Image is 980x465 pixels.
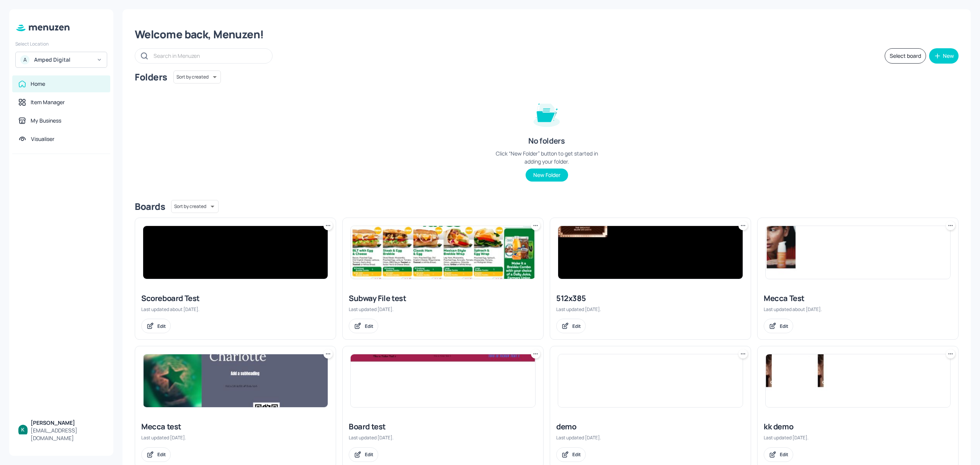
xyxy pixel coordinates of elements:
div: Click “New Folder” button to get started in adding your folder. [489,149,604,165]
div: Edit [780,323,788,329]
div: Mecca test [141,421,330,432]
img: 2024-09-18-1726641622503eqt45c7sdzt.jpeg [766,354,950,407]
button: Select board [885,48,926,64]
div: Last updated [DATE]. [556,306,745,313]
div: Edit [780,451,788,458]
img: 2025-01-17-173709536944508r4duuivtiu.jpeg [351,354,535,407]
div: No folders [528,136,565,146]
div: My Business [31,117,61,124]
img: ACg8ocKBIlbXoTTzaZ8RZ_0B6YnoiWvEjOPx6MQW7xFGuDwnGH3hbQ=s96-c [18,425,28,434]
img: 2025-03-25-1742875039122vxbdnm6rbu.jpeg [143,354,328,407]
div: Scoreboard Test [141,293,330,304]
img: 2025-07-22-1753150999163aufffdptw1.jpeg [766,226,950,279]
button: New [929,48,959,64]
div: Last updated [DATE]. [764,434,952,441]
div: Edit [572,323,581,329]
div: Edit [157,323,166,329]
div: Edit [365,451,373,458]
div: 512x385 [556,293,745,304]
div: A [20,55,29,64]
div: Welcome back, Menuzen! [135,28,959,41]
div: Last updated [DATE]. [556,434,745,441]
div: Last updated about [DATE]. [764,306,952,313]
div: [PERSON_NAME] [31,419,104,427]
div: Edit [157,451,166,458]
img: 2024-09-20-1726817036637m3xww9uhime.jpeg [558,354,743,407]
img: folder-empty [528,94,566,133]
div: Sort by created [173,69,221,85]
img: 2025-06-17-1750199689017r8ixrj6ih6.jpeg [558,226,743,279]
div: Sort by created [171,199,219,214]
div: Item Manager [31,98,65,106]
div: [EMAIL_ADDRESS][DOMAIN_NAME] [31,427,104,442]
div: Subway File test [349,293,537,304]
div: demo [556,421,745,432]
div: New [943,53,954,59]
div: Last updated [DATE]. [349,306,537,313]
button: New Folder [526,169,568,182]
img: 2025-08-13-1755066037325fj9ck42ipr6.jpeg [351,226,535,279]
div: Last updated about [DATE]. [141,306,330,313]
div: Last updated [DATE]. [141,434,330,441]
div: Last updated [DATE]. [349,434,537,441]
div: Amped Digital [34,56,92,64]
div: Select Location [15,41,107,47]
div: Folders [135,71,167,83]
div: kk demo [764,421,952,432]
img: 2025-07-29-17537622447104til4tw6kiq.jpeg [143,226,328,279]
div: Home [31,80,45,88]
div: Edit [572,451,581,458]
div: Board test [349,421,537,432]
input: Search in Menuzen [154,50,265,61]
div: Boards [135,200,165,213]
div: Visualiser [31,135,54,143]
div: Edit [365,323,373,329]
div: Mecca Test [764,293,952,304]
